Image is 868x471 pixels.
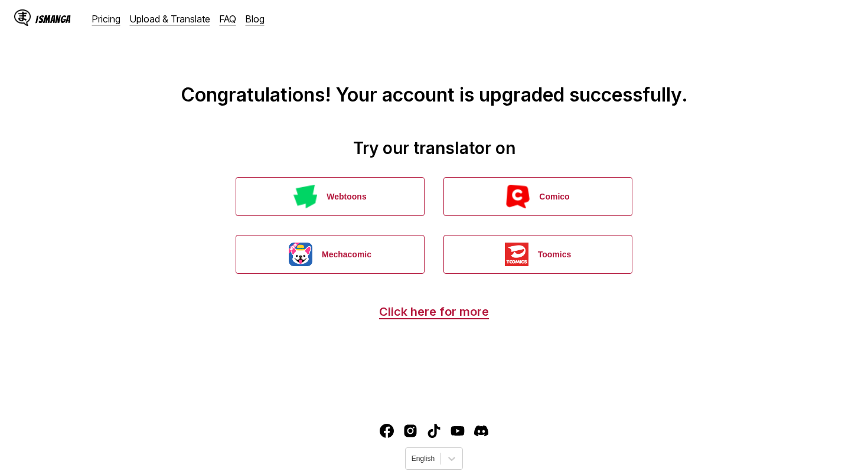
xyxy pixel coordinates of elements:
img: Comico [506,185,530,208]
a: Blog [246,13,265,25]
a: Instagram [403,424,417,438]
img: IsManga Instagram [403,424,417,438]
h1: Congratulations! Your account is upgraded successfully. [9,12,859,106]
a: IsManga LogoIsManga [14,9,92,28]
h2: Try our translator on [9,138,859,158]
a: Upload & Translate [130,13,210,25]
img: IsManga YouTube [451,424,465,438]
button: Toomics [443,235,632,274]
button: Webtoons [236,177,425,216]
img: IsManga TikTok [427,424,441,438]
img: Mechacomic [289,243,312,266]
a: Pricing [92,13,120,25]
img: Toomics [505,243,528,266]
a: Youtube [451,424,465,438]
a: Click here for more [379,305,489,319]
a: TikTok [427,424,441,438]
button: Mechacomic [236,235,425,274]
img: IsManga Discord [474,424,488,438]
a: FAQ [220,13,236,25]
img: Webtoons [293,185,317,208]
input: Select language [412,454,413,463]
img: IsManga Logo [14,9,31,26]
a: Facebook [380,424,394,438]
div: IsManga [35,14,71,25]
button: Comico [443,177,632,216]
img: IsManga Facebook [380,424,394,438]
a: Discord [474,424,488,438]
